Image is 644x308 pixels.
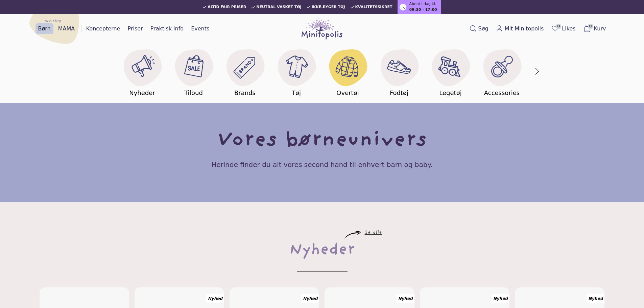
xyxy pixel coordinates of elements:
[492,294,509,303] div: Nyhed
[208,5,246,9] span: Altid fair priser
[425,45,476,98] a: Legetøj
[548,23,578,34] a: 0Likes
[588,24,593,29] span: 0
[397,294,414,303] div: Nyhed
[476,45,528,98] a: Accessories
[301,294,319,303] div: Nyhed
[580,23,609,34] button: 0Kurv
[312,5,345,9] span: Ikke-ryger tøj
[217,130,427,152] h1: Vores børneunivers
[478,25,488,33] span: Søg
[35,23,53,34] a: Børn
[409,7,437,13] span: 09:30 - 17:00
[409,1,436,7] span: Åbent i dag kl.
[188,23,212,34] a: Events
[125,23,146,34] a: Priser
[148,23,186,34] a: Praktisk info
[289,240,355,261] div: Nyheder
[594,25,606,33] span: Kurv
[439,88,461,98] h5: Legetøj
[374,45,425,98] a: Fodtøj
[219,45,271,98] a: Brands
[84,23,123,34] a: Koncepterne
[505,25,544,33] span: Mit Minitopolis
[184,88,203,98] h5: Tilbud
[117,45,168,98] a: Nyheder
[211,160,433,169] h4: Herinde finder du alt vores second hand til enhvert barn og baby.
[206,294,224,303] div: Nyhed
[556,24,561,29] span: 0
[302,18,343,40] img: Minitopolis logo
[562,25,575,33] span: Likes
[271,45,322,98] a: Tøj
[292,88,301,98] h5: Tøj
[129,88,155,98] h5: Nyheder
[390,88,408,98] h5: Fodtøj
[234,88,256,98] h5: Brands
[587,294,604,303] div: Nyhed
[55,23,78,34] a: MAMA
[467,23,491,34] button: Søg
[484,88,520,98] h5: Accessories
[336,88,359,98] h5: Overtøj
[322,45,374,98] a: Overtøj
[365,231,382,235] a: Se alle
[256,5,302,9] span: Neutral vasket tøj
[493,23,547,34] a: Mit Minitopolis
[168,45,219,98] a: Tilbud
[355,5,392,9] span: Kvalitetssikret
